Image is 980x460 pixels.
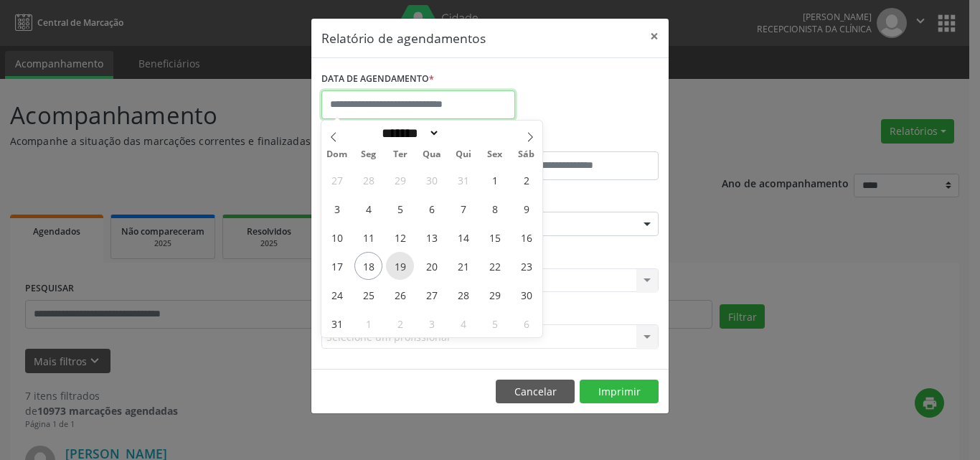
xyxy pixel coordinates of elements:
span: Agosto 15, 2025 [481,223,509,251]
span: Setembro 2, 2025 [386,309,414,337]
span: Seg [353,150,385,159]
span: Agosto 28, 2025 [449,281,477,309]
span: Agosto 29, 2025 [481,281,509,309]
span: Setembro 6, 2025 [512,309,540,337]
span: Agosto 31, 2025 [323,309,351,337]
h5: Relatório de agendamentos [321,29,486,47]
span: Agosto 8, 2025 [481,194,509,222]
span: Agosto 4, 2025 [354,194,382,222]
span: Agosto 7, 2025 [449,194,477,222]
span: Agosto 14, 2025 [449,223,477,251]
span: Agosto 21, 2025 [449,252,477,280]
span: Agosto 26, 2025 [386,281,414,309]
span: Agosto 9, 2025 [512,194,540,222]
span: Agosto 6, 2025 [418,194,446,222]
span: Julho 31, 2025 [449,166,477,194]
span: Agosto 1, 2025 [481,166,509,194]
span: Sáb [511,150,542,159]
span: Agosto 24, 2025 [323,281,351,309]
span: Agosto 12, 2025 [386,223,414,251]
label: ATÉ [494,129,659,151]
span: Sex [479,150,511,159]
span: Qui [448,150,479,159]
span: Ter [385,150,416,159]
span: Agosto 2, 2025 [512,166,540,194]
span: Agosto 19, 2025 [386,252,414,280]
span: Agosto 25, 2025 [354,281,382,309]
label: DATA DE AGENDAMENTO [321,68,434,90]
span: Agosto 20, 2025 [418,252,446,280]
span: Julho 30, 2025 [418,166,446,194]
span: Agosto 27, 2025 [418,281,446,309]
span: Setembro 4, 2025 [449,309,477,337]
span: Agosto 10, 2025 [323,223,351,251]
span: Agosto 16, 2025 [512,223,540,251]
span: Agosto 5, 2025 [386,194,414,222]
span: Agosto 22, 2025 [481,252,509,280]
button: Cancelar [496,380,575,404]
button: Imprimir [580,380,659,404]
select: Month [377,126,440,141]
span: Setembro 3, 2025 [418,309,446,337]
span: Dom [321,150,353,159]
button: Close [640,19,669,54]
span: Agosto 13, 2025 [418,223,446,251]
span: Qua [416,150,448,159]
span: Julho 27, 2025 [323,166,351,194]
span: Julho 28, 2025 [354,166,382,194]
span: Agosto 18, 2025 [354,252,382,280]
span: Agosto 17, 2025 [323,252,351,280]
span: Agosto 23, 2025 [512,252,540,280]
span: Agosto 3, 2025 [323,194,351,222]
span: Julho 29, 2025 [386,166,414,194]
input: Year [440,126,487,141]
span: Setembro 1, 2025 [354,309,382,337]
span: Agosto 30, 2025 [512,281,540,309]
span: Setembro 5, 2025 [481,309,509,337]
span: Agosto 11, 2025 [354,223,382,251]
